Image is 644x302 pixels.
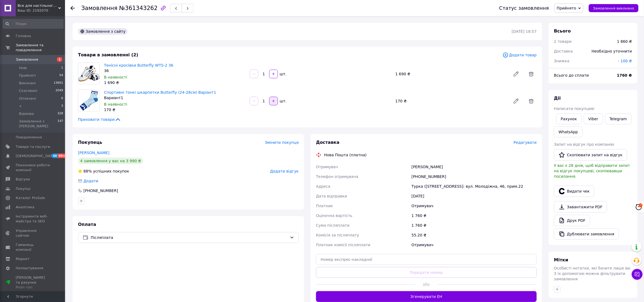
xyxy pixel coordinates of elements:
span: Налаштування [16,266,43,271]
div: [PHONE_NUMBER] [411,172,538,181]
span: Аналітика [16,205,34,210]
span: Замовлення з [PERSON_NAME] [19,119,57,129]
span: Управління сайтом [16,228,50,238]
span: [DEMOGRAPHIC_DATA] [16,154,56,158]
span: 40 [51,154,58,158]
span: Каталог ProSale [16,196,45,200]
span: Гаманець компанії [16,242,50,252]
span: Все для настільного тенісу [18,3,58,8]
button: Дублювати замовлення [554,228,619,240]
a: Спортивні тонкі шкарпетки Butterfly (24-28см) Варіант1 [104,90,216,95]
span: Видалити [526,96,537,106]
span: 13601 [54,81,63,86]
div: шт. [278,98,287,104]
div: Отримувач [411,201,538,211]
span: + [19,104,22,109]
span: Дата відправки [316,194,347,198]
div: 170 ₴ [104,107,245,112]
span: Телефон отримувача [316,174,358,179]
a: Друк PDF [554,215,590,226]
span: Написати покупцеві [554,106,594,111]
span: Товари та послуги [16,144,50,149]
span: Видалити [526,69,537,79]
div: Prom топ [16,285,50,290]
input: Номер експрес-накладної [316,254,537,265]
span: Виконані [19,81,36,86]
div: Вариант1 [104,95,245,100]
span: 2 товари [554,39,572,44]
span: Показники роботи компанії [16,163,50,173]
button: Чат з покупцем [632,269,643,280]
span: В наявності [104,75,127,79]
span: Адреса [316,184,330,189]
span: 147 [57,119,63,129]
span: Оплачені [19,96,36,101]
span: Всього до сплати [554,73,589,77]
span: В наявності [104,102,127,106]
span: 0 [61,96,63,101]
span: Особисті нотатки, які бачите лише ви. З їх допомогою можна фільтрувати замовлення [554,266,631,281]
span: Платник комісії післяплати [316,243,370,247]
span: [PERSON_NAME] та рахунки [16,275,50,290]
span: Платник [316,204,333,208]
div: успішних покупок [78,168,129,174]
span: Покупець [78,140,102,145]
div: Статус замовлення [499,5,549,11]
button: Скопіювати запит на відгук [554,149,627,161]
input: Пошук [3,19,64,29]
span: Сума післяплати [316,223,350,228]
span: Доставка [554,49,573,53]
a: Редагувати [511,69,522,79]
button: Рахунок [556,113,582,124]
span: 1 [61,66,63,70]
span: Доставка [316,140,340,145]
span: 328 [57,111,63,116]
div: 1 690 ₴ [104,80,245,85]
span: 88% [83,169,92,173]
span: Всього [554,28,571,34]
button: Замовлення виконано [589,4,639,12]
a: Завантажити PDF [554,201,607,213]
div: 1 760 ₴ [411,211,538,220]
span: Прийняті [19,73,36,78]
div: [PHONE_NUMBER] [83,188,119,193]
a: WhatsApp [554,126,583,137]
div: 55.20 ₴ [411,230,538,240]
div: Ваш ID: 2192070 [18,8,65,13]
span: 54 [59,73,63,78]
div: Необхідно уточнити [588,45,635,57]
div: Нова Пошта (платна) [323,152,368,158]
span: Запит на відгук про компанію [554,142,614,147]
img: Спортивні тонкі шкарпетки Butterfly (24-28см) Варіант1 [78,90,99,111]
div: шт. [278,71,287,77]
b: 1760 ₴ [617,73,632,77]
div: Турка ([STREET_ADDRESS]: вул. Молодіжна, 46, прим.22 [411,181,538,191]
span: Післяплата [91,235,288,241]
a: Telegram [605,113,632,124]
span: Оціночна вартість [316,213,352,218]
img: Тенісні кросівки Butterfly WTS-2 36 [78,63,99,84]
div: Замовлення з сайту [78,28,128,35]
span: Приховати товари [78,117,121,122]
span: Оплата [78,222,96,227]
div: 1 690 ₴ [393,70,509,78]
span: 3 [61,104,63,109]
div: 36 [104,68,245,73]
span: Додати [83,179,98,183]
span: Прийнято [557,6,576,10]
time: [DATE] 18:57 [512,29,537,34]
button: Згенерувати ЕН [316,291,537,302]
button: Видати чек [554,186,594,197]
span: Повідомлення [16,135,42,140]
span: - 100 ₴ [618,59,632,63]
span: Замовлення [81,5,118,11]
div: 4 замовлення у вас на 3 990 ₴ [78,158,143,164]
div: 1 860 ₴ [617,39,632,44]
a: Тенісні кросівки Butterfly WTS-2 36 [104,63,173,67]
span: №361343262 [119,5,158,11]
div: Отримувач [411,240,538,250]
span: Маркет [16,256,30,261]
span: Редагувати [514,140,537,145]
span: Дії [554,96,561,101]
span: або [415,282,438,287]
